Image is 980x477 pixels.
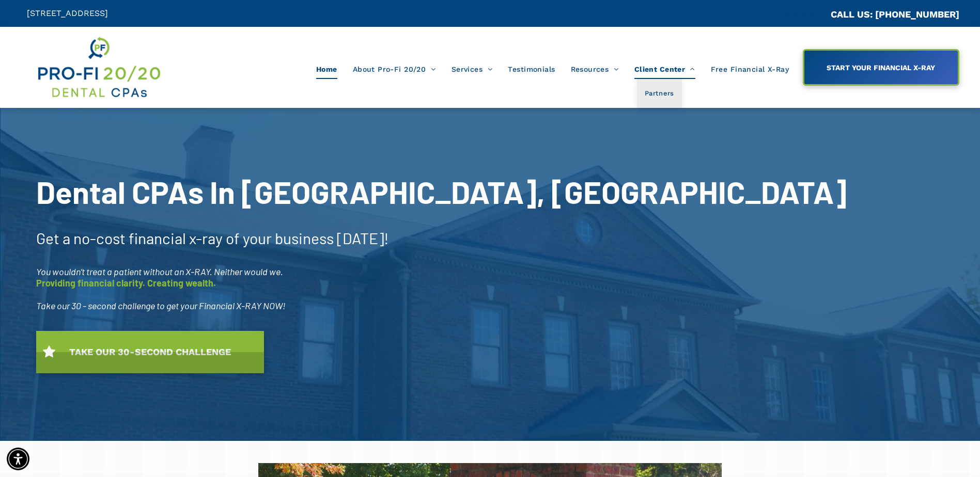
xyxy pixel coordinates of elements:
a: Client Center [627,59,703,79]
a: START YOUR FINANCIAL X-RAY [803,49,959,86]
span: no-cost financial x-ray [73,229,223,247]
span: Partners [645,87,674,100]
span: Take our 30 - second challenge to get your Financial X-RAY NOW! [36,300,286,311]
span: TAKE OUR 30-SECOND CHALLENGE [66,341,235,362]
a: Services [444,59,501,79]
span: CA::CALLC [787,10,831,20]
span: [STREET_ADDRESS] [27,8,108,18]
div: Accessibility Menu [7,448,29,470]
span: Providing financial clarity. Creating wealth. [36,277,216,289]
img: Get Dental CPA Consulting, Bookkeeping, & Bank Loans [36,35,161,100]
a: TAKE OUR 30-SECOND CHALLENGE [36,331,264,373]
span: START YOUR FINANCIAL X-RAY [823,58,939,77]
span: Client Center [634,59,695,79]
a: About Pro-Fi 20/20 [345,59,444,79]
a: Testimonials [500,59,563,79]
span: Dental CPAs In [GEOGRAPHIC_DATA], [GEOGRAPHIC_DATA] [36,173,847,210]
a: Resources [563,59,627,79]
a: CALL US: [PHONE_NUMBER] [831,9,959,20]
a: Home [308,59,345,79]
a: Partners [637,79,682,108]
span: Get a [36,229,70,247]
span: of your business [DATE]! [226,229,389,247]
a: Free Financial X-Ray [703,59,797,79]
span: You wouldn’t treat a patient without an X-RAY. Neither would we. [36,266,283,277]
